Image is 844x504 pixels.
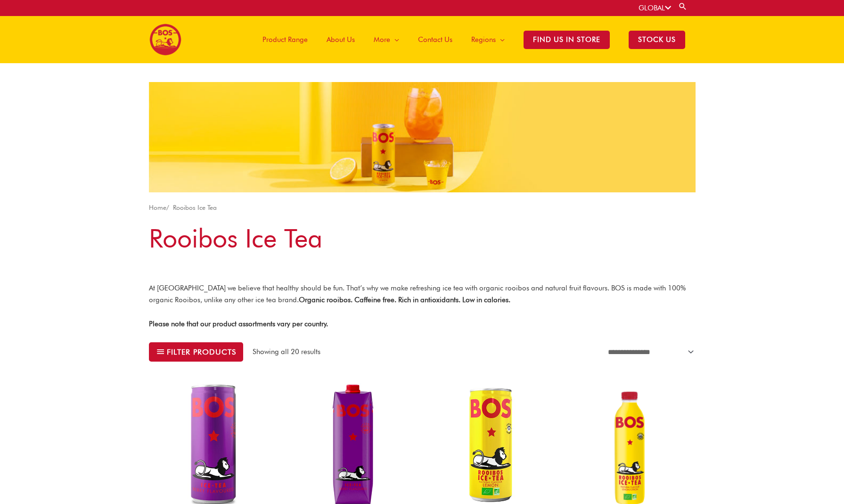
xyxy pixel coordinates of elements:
[167,348,236,355] span: Filter products
[639,4,671,12] a: GLOBAL
[602,343,696,361] select: Shop order
[374,25,390,54] span: More
[524,31,610,49] span: Find Us in Store
[409,16,462,63] a: Contact Us
[299,296,510,304] strong: Organic rooibos. Caffeine free. Rich in antioxidants. Low in calories.
[364,16,409,63] a: More
[514,16,619,63] a: Find Us in Store
[262,25,308,54] span: Product Range
[418,25,452,54] span: Contact Us
[149,24,181,56] img: BOS logo finals-200px
[149,342,244,362] button: Filter products
[462,16,514,63] a: Regions
[253,16,317,63] a: Product Range
[149,320,328,328] strong: Please note that our product assortments vary per country.
[149,204,166,211] a: Home
[327,25,355,54] span: About Us
[246,16,695,63] nav: Site Navigation
[619,16,695,63] a: STOCK US
[149,220,696,256] h1: Rooibos Ice Tea
[149,202,696,214] nav: Breadcrumb
[471,25,496,54] span: Regions
[629,31,685,49] span: STOCK US
[149,282,696,306] p: At [GEOGRAPHIC_DATA] we believe that healthy should be fun. That’s why we make refreshing ice tea...
[678,2,688,11] a: Search button
[253,347,320,357] p: Showing all 20 results
[317,16,364,63] a: About Us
